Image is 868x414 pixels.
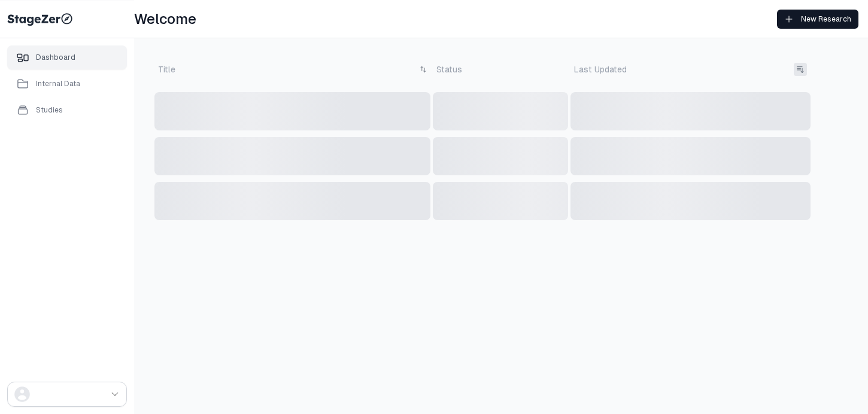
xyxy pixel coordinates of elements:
[432,57,569,81] td: Status
[153,57,432,81] td: Title
[7,45,127,69] a: Dashboard
[36,53,75,62] div: Dashboard
[134,10,196,29] h1: Welcome
[420,63,427,75] button: drop down button
[7,72,127,96] a: Internal Data
[7,382,127,407] button: drop down button
[7,98,127,122] a: Studies
[36,79,80,89] div: Internal Data
[777,10,858,29] a: New Research
[569,57,812,81] td: Last Updated
[36,105,63,115] div: Studies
